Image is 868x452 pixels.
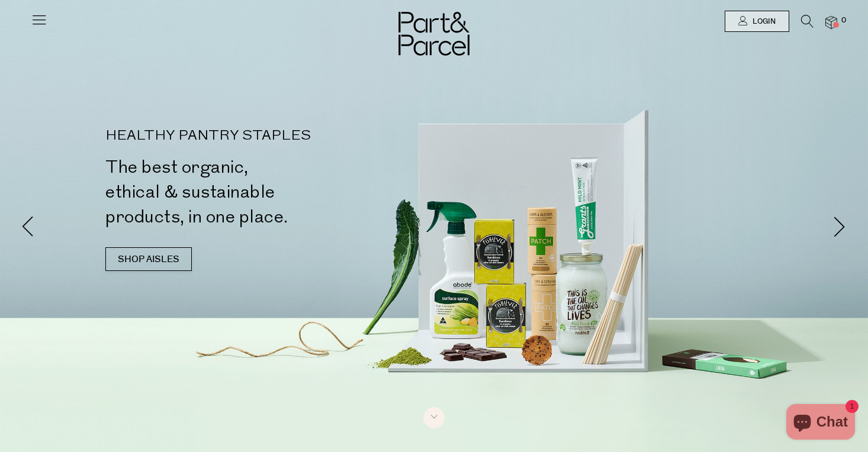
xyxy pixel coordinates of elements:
[725,11,789,32] a: Login
[838,15,849,26] span: 0
[750,17,776,27] span: Login
[105,155,439,230] h2: The best organic, ethical & sustainable products, in one place.
[398,12,470,56] img: Part&Parcel
[825,16,837,28] a: 0
[105,247,192,271] a: SHOP AISLES
[783,404,859,443] inbox-online-store-chat: Shopify online store chat
[105,129,439,143] p: HEALTHY PANTRY STAPLES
